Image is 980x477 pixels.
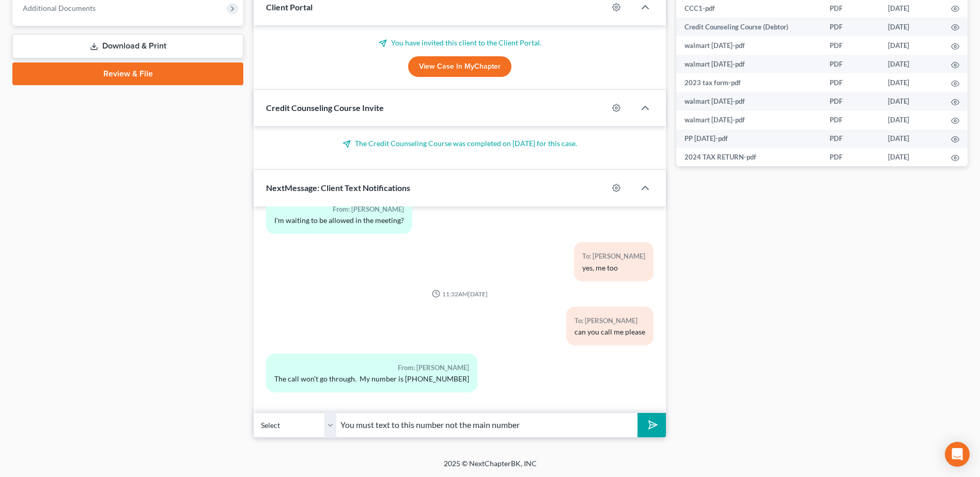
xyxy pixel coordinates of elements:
td: PDF [821,130,880,148]
input: Say something... [336,412,637,438]
td: PDF [821,36,880,55]
td: PDF [821,18,880,36]
div: Open Intercom Messenger [945,442,970,467]
div: can you call me please [574,327,645,337]
td: PDF [821,55,880,73]
span: Client Portal [266,2,313,12]
td: walmart [DATE]-pdf [676,36,821,55]
td: 2024 TAX RETURN-pdf [676,148,821,167]
div: To: [PERSON_NAME] [574,315,645,327]
td: [DATE] [880,18,943,36]
td: [DATE] [880,148,943,167]
div: I'm waiting to be allowed in the meeting? [274,215,404,226]
td: walmart [DATE]-pdf [676,55,821,73]
span: NextMessage: Client Text Notifications [266,183,410,193]
p: You have invited this client to the Client Portal. [266,38,654,48]
td: walmart [DATE]-pdf [676,92,821,110]
td: PDF [821,92,880,110]
td: PDF [821,111,880,130]
td: [DATE] [880,130,943,148]
div: 2025 © NextChapterBK, INC [196,458,785,477]
td: PP [DATE]-pdf [676,130,821,148]
a: Download & Print [12,34,243,58]
td: [DATE] [880,92,943,110]
div: To: [PERSON_NAME] [582,250,645,262]
span: Additional Documents [23,4,96,12]
div: From: [PERSON_NAME] [274,362,469,374]
a: View Case in MyChapter [408,56,511,77]
td: walmart [DATE]-pdf [676,111,821,130]
td: PDF [821,73,880,92]
td: [DATE] [880,111,943,130]
div: From: [PERSON_NAME] [274,203,404,215]
span: Credit Counseling Course Invite [266,103,384,113]
div: yes, me too [582,263,645,273]
div: 11:32AM[DATE] [266,290,654,298]
td: [DATE] [880,36,943,55]
td: [DATE] [880,73,943,92]
a: Review & File [12,62,243,85]
div: The call won't go through. My number is [PHONE_NUMBER] [274,374,469,384]
td: PDF [821,148,880,167]
td: Credit Counseling Course (Debtor) [676,18,821,36]
td: [DATE] [880,55,943,73]
p: The Credit Counseling Course was completed on [DATE] for this case. [266,138,654,149]
td: 2023 tax form-pdf [676,73,821,92]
